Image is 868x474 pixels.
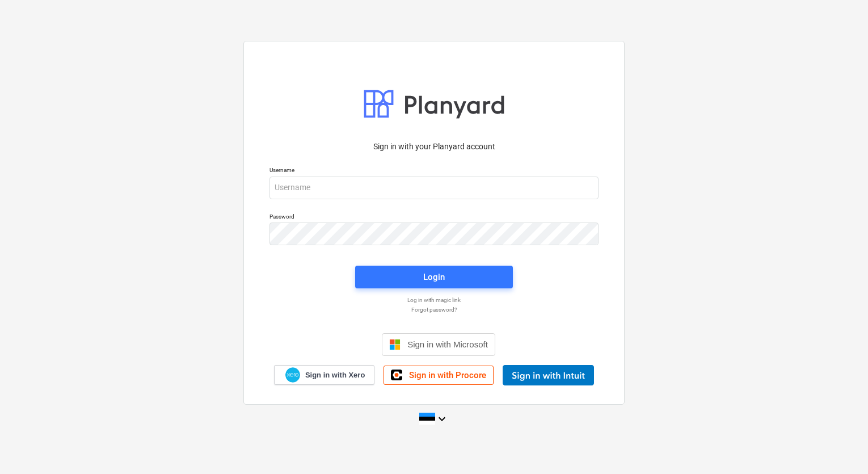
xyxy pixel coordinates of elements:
[384,366,494,385] a: Sign in with Procore
[264,306,604,313] a: Forgot password?
[269,166,599,176] p: Username
[285,367,300,383] img: Xero logo
[435,412,449,426] i: keyboard_arrow_down
[269,177,599,199] input: Username
[355,266,513,288] button: Login
[305,370,365,380] span: Sign in with Xero
[389,339,401,350] img: Microsoft logo
[269,213,599,223] p: Password
[269,141,599,153] p: Sign in with your Planyard account
[264,296,604,304] a: Log in with magic link
[407,339,488,349] span: Sign in with Microsoft
[423,270,445,284] div: Login
[274,365,375,385] a: Sign in with Xero
[409,370,486,380] span: Sign in with Procore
